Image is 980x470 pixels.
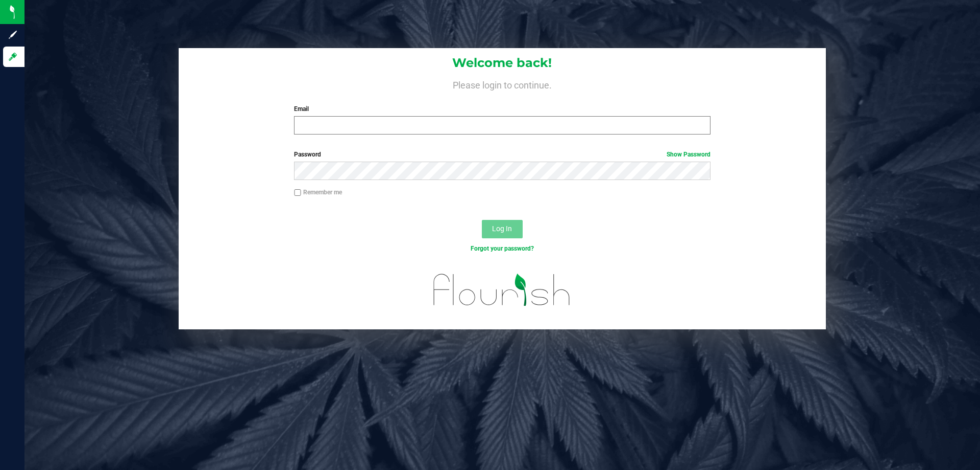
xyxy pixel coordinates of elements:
[421,264,583,316] img: flourish_logo.svg
[179,78,826,90] h4: Please login to continue.
[471,245,534,252] a: Forgot your password?
[8,30,18,40] inline-svg: Sign up
[294,188,342,197] label: Remember me
[294,189,301,196] input: Remember me
[179,56,826,70] h1: Welcome back!
[294,104,710,114] label: Email
[8,52,18,62] inline-svg: Log in
[492,225,512,233] span: Log In
[482,220,523,238] button: Log In
[294,151,321,158] span: Password
[667,151,710,158] a: Show Password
